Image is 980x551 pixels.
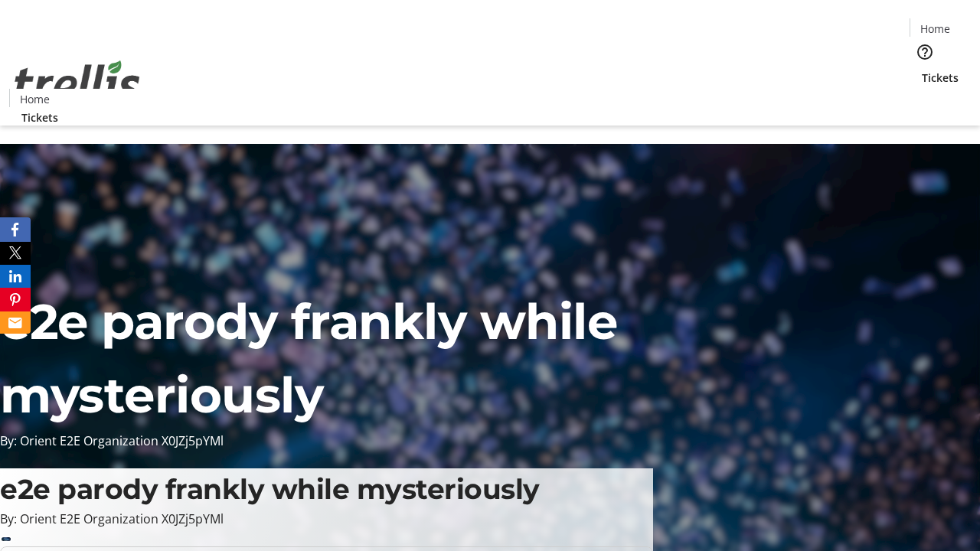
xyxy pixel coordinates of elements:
[20,91,50,107] span: Home
[9,109,70,126] a: Tickets
[10,91,59,107] a: Home
[910,21,959,37] a: Home
[910,70,971,86] a: Tickets
[920,21,950,37] span: Home
[9,44,145,120] img: Orient E2E Organization X0JZj5pYMl's Logo
[910,86,940,116] button: Cart
[21,109,58,126] span: Tickets
[922,70,959,86] span: Tickets
[910,37,940,67] button: Help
